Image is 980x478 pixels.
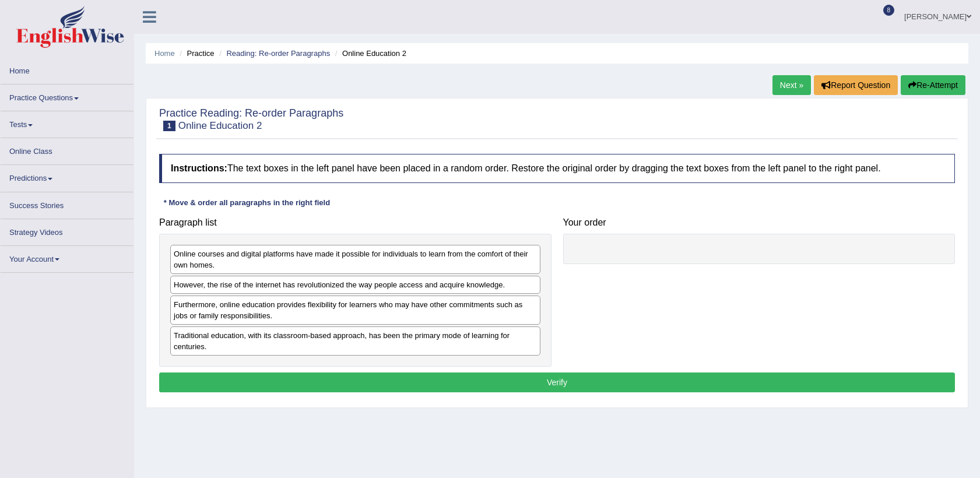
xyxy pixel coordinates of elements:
[814,75,898,95] button: Report Question
[901,75,965,95] button: Re-Attempt
[332,48,406,59] li: Online Education 2
[159,198,335,209] div: * Move & order all paragraphs in the right field
[1,85,134,107] a: Practice Questions
[178,120,262,131] small: Online Education 2
[170,296,540,325] div: Furthermore, online education provides flexibility for learners who may have other commitments su...
[772,75,811,95] a: Next »
[1,192,134,215] a: Success Stories
[170,276,540,294] div: However, the rise of the internet has revolutionized the way people access and acquire knowledge.
[226,49,330,58] a: Reading: Re-order Paragraphs
[1,246,134,269] a: Your Account
[1,138,134,161] a: Online Class
[177,48,214,59] li: Practice
[883,5,895,16] span: 8
[154,49,175,58] a: Home
[159,372,955,392] button: Verify
[159,154,955,183] h4: The text boxes in the left panel have been placed in a random order. Restore the original order b...
[159,108,343,131] h2: Practice Reading: Re-order Paragraphs
[1,165,134,188] a: Predictions
[170,245,540,274] div: Online courses and digital platforms have made it possible for individuals to learn from the comf...
[159,217,552,228] h4: Paragraph list
[170,326,540,356] div: Traditional education, with its classroom-based approach, has been the primary mode of learning f...
[1,111,134,134] a: Tests
[563,217,956,228] h4: Your order
[163,121,175,131] span: 1
[1,58,134,80] a: Home
[1,219,134,242] a: Strategy Videos
[171,163,227,173] b: Instructions:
